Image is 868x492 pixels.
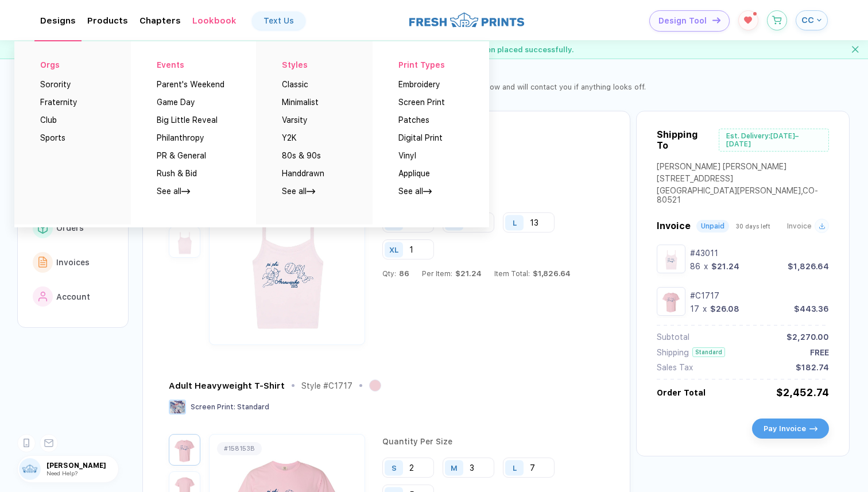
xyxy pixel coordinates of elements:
img: Screen Print [169,400,186,414]
button: Big Little Reveal [157,107,218,125]
div: [GEOGRAPHIC_DATA][PERSON_NAME] , CO - 80521 [657,186,829,207]
img: 78859b40-6d8c-4365-828f-fd2a5d0b303a_nt_front_1756704919092.jpg [660,247,683,270]
span: $21.24 [452,269,482,278]
span: 30 days left [736,223,770,230]
div: $182.74 [796,363,829,372]
div: ProductsToggle dropdown menu [87,16,128,26]
button: Sports [40,125,65,142]
button: Sorority [40,71,71,89]
div: Quantity Per Size [382,437,601,458]
div: Shipping To [657,129,710,151]
img: link to icon [38,257,48,268]
button: CC [796,10,828,30]
div: 86 [690,262,700,271]
div: L [513,463,517,472]
div: LookbookToggle dropdown menu chapters [192,16,237,26]
button: Y2K [282,125,297,142]
div: Adult Heavyweight T-Shirt [169,381,285,391]
button: Screen Print [398,89,445,107]
div: # 158153B [224,445,255,452]
div: Print Types [398,60,458,69]
a: Text Us [252,11,305,30]
div: Per Item: [422,269,482,278]
div: [PERSON_NAME] [PERSON_NAME] [657,162,829,174]
span: Standard [237,403,269,411]
div: Standard [692,347,725,357]
div: Order Total [657,388,706,397]
span: $1,826.64 [530,269,571,278]
div: Toggle dropdown menu [14,41,489,227]
button: PR & General [157,142,206,160]
button: Pay Invoiceicon [752,419,829,439]
div: S [392,463,397,472]
button: Vinyl [398,142,416,160]
button: Club [40,107,57,125]
div: #43011 [690,249,829,258]
span: Invoice [787,222,812,230]
div: Item Total: [494,269,571,278]
div: Quantity Per Size [382,192,601,212]
div: Unpaid [701,222,724,230]
span: Need Help? [46,470,77,476]
span: Screen Print : [191,403,235,411]
button: Design Toolicon [649,10,730,32]
div: Shipping [657,348,689,357]
button: 80s & 90s [282,142,321,160]
img: success gif [294,40,312,59]
div: Est. Delivery: [DATE]–[DATE] [719,129,829,152]
div: Qty: [382,269,409,278]
div: Styles [282,60,341,69]
div: $21.24 [711,262,739,271]
button: link to iconInvoices [29,247,119,277]
img: 78859b40-6d8c-4365-828f-fd2a5d0b303a_nt_front_1756704919092.jpg [212,200,362,334]
img: link to icon [38,223,48,233]
div: #C1717 [690,291,829,300]
img: user profile [19,458,41,480]
button: Fraternity [40,89,77,107]
span: [PERSON_NAME] [46,462,118,470]
button: Applique [398,160,430,178]
img: link to icon [38,292,48,302]
span: Pay Invoice [764,424,806,433]
img: 2b13c446-a010-4ac4-8d5f-39bee038eab0_nt_front_1756705045979.jpg [660,290,683,313]
button: Handdrawn [282,160,324,178]
button: Minimalist [282,89,319,107]
div: $2,270.00 [786,332,829,342]
div: x [702,304,708,313]
a: See all [398,187,432,196]
div: L [513,218,517,227]
button: Embroidery [398,71,440,89]
img: 78859b40-6d8c-4365-828f-fd2a5d0b303a_nt_back_1756704919094.jpg [172,229,197,255]
div: Events [157,60,224,69]
button: Classic [282,71,308,89]
div: Orgs [40,60,99,69]
a: See all [157,187,190,196]
div: Subtotal [657,332,689,342]
img: icon [712,17,720,24]
div: 17 [690,304,699,313]
div: DesignsToggle dropdown menu [40,16,76,26]
button: Parent's Weekend [157,71,224,89]
img: 2b13c446-a010-4ac4-8d5f-39bee038eab0_nt_front_1756705045979.jpg [172,437,197,463]
button: link to iconOrders [29,214,119,243]
span: Design Tool [658,16,707,26]
button: Varsity [282,107,308,125]
button: link to iconAccount [29,282,119,312]
div: FREE [810,348,829,357]
div: ChaptersToggle dropdown menu chapters [139,16,181,26]
div: Style # C1717 [301,381,352,390]
div: Lookbook [192,16,237,26]
img: icon [809,427,817,431]
sup: 1 [753,12,757,16]
span: Orders [56,223,84,233]
div: x [703,262,709,271]
div: Sales Tax [657,363,693,372]
div: $2,452.74 [776,386,829,398]
span: CC [801,15,814,25]
div: [STREET_ADDRESS] [657,174,829,186]
span: Account [56,292,90,301]
button: Patches [398,107,429,125]
div: $443.36 [794,304,829,313]
span: 86 [396,269,409,278]
button: Digital Print [398,125,443,142]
